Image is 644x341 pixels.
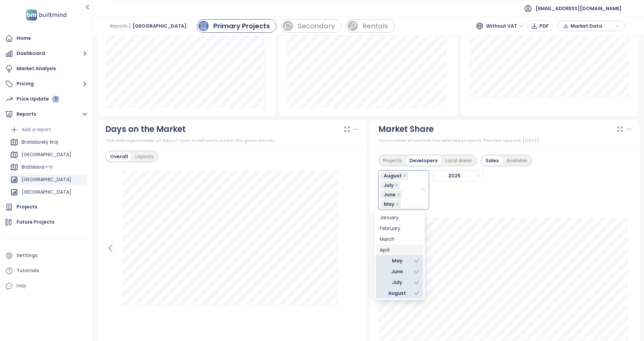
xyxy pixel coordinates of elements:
[8,137,87,148] div: Bratislavský kraj
[380,225,419,232] div: February
[503,156,531,165] div: Available
[3,279,89,293] div: Help
[8,174,87,185] div: [GEOGRAPHIC_DATA]
[17,282,27,290] div: Help
[380,289,414,297] div: August
[414,291,419,295] span: check
[3,32,89,45] a: Home
[3,264,89,278] a: Tutorials
[527,21,553,31] button: PDF
[376,277,423,288] div: July
[376,223,423,234] div: February
[376,234,423,245] div: March
[376,212,423,223] div: January
[8,149,87,160] div: [GEOGRAPHIC_DATA]
[8,124,87,135] div: Add a report
[129,20,131,32] span: /
[8,162,87,173] div: Bratislava I-V
[22,125,51,134] div: Add a report
[380,214,419,221] div: January
[482,156,503,165] div: Sales
[22,150,71,159] div: [GEOGRAPHIC_DATA]
[396,202,399,206] span: close
[414,269,419,274] span: check
[17,34,31,42] div: Home
[378,123,434,136] div: Market Share
[3,249,89,262] a: Settings
[22,175,71,184] div: [GEOGRAPHIC_DATA]
[414,280,419,285] span: check
[22,188,71,196] div: [GEOGRAPHIC_DATA]
[384,172,402,179] span: August
[110,20,128,32] span: Reports
[52,96,59,103] div: 1
[17,218,55,226] div: Future Projects
[380,235,419,243] div: March
[441,156,476,165] div: Local Areas
[486,21,523,31] span: Without VAT
[379,156,406,165] div: Projects
[376,255,423,266] div: May
[376,266,423,277] div: June
[281,19,341,33] a: sale
[380,268,414,275] div: June
[197,19,276,33] a: primary
[381,191,402,199] span: June
[3,108,89,121] button: Reports
[406,156,441,165] div: Developers
[570,21,614,31] span: Market Data
[395,183,398,187] span: close
[384,200,394,208] span: May
[376,288,423,299] div: August
[17,251,38,260] div: Settings
[381,181,400,189] span: July
[3,200,89,214] a: Projects
[384,181,394,189] span: July
[381,172,408,180] span: August
[376,245,423,255] div: April
[213,21,270,31] div: Primary Projects
[22,138,58,146] div: Bratislavský kraj
[17,203,37,211] div: Projects
[380,246,419,254] div: April
[380,257,414,264] div: May
[17,95,59,103] div: Price Update
[3,77,89,91] button: Pricing
[435,171,480,181] span: 2025
[403,174,406,177] span: close
[414,258,419,263] span: check
[380,279,414,286] div: July
[539,22,549,30] span: PDF
[105,123,186,136] div: Days on the Market
[346,19,395,33] a: rent
[3,216,89,229] a: Future Projects
[8,187,87,198] div: [GEOGRAPHIC_DATA]
[561,21,621,31] div: button
[132,152,157,161] div: Layouts
[298,21,335,31] div: Secondary
[3,92,89,106] a: Price Update 1
[381,200,401,208] span: May
[384,191,396,198] span: June
[22,163,52,171] div: Bratislava I-V
[133,20,187,32] span: [GEOGRAPHIC_DATA]
[17,266,39,275] div: Tutorials
[24,8,69,22] img: logo
[363,21,388,31] div: Rentals
[536,0,622,17] span: [EMAIL_ADDRESS][DOMAIN_NAME]
[397,193,400,196] span: close
[106,152,132,161] div: Overall
[3,62,89,76] a: Market Analysis
[3,47,89,60] button: Dashboard
[105,137,359,144] div: The average number of days it took to sell units sold in the given month.
[17,64,56,73] div: Market Analysis
[378,137,632,144] div: The number of units in the selected projects. The last update: [DATE]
